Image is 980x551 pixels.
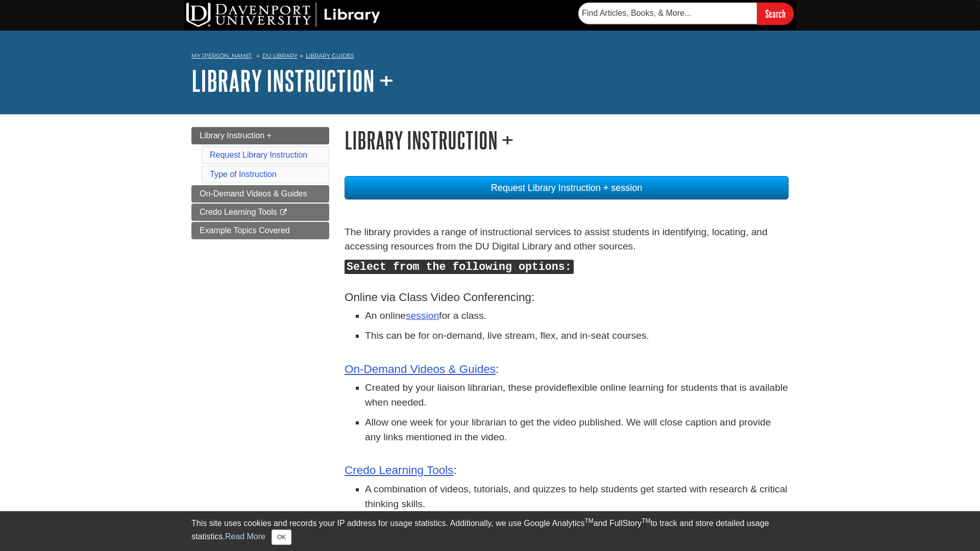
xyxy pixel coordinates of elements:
form: Searches DU Library's articles, books, and more [578,3,794,24]
a: Type of Instruction [210,170,277,179]
sup: TM [642,517,650,524]
a: Library Guides [306,52,354,59]
h4: : [345,363,789,376]
p: A combination of videos, tutorials, and quizzes to help students get started with research & crit... [365,482,789,512]
i: This link opens in a new window [279,209,288,216]
h1: Library Instruction + [345,127,789,153]
p: This can be for on-demand, live stream, flex, and in-seat courses. [365,329,789,358]
span: Created by your liaison librarian, these provide [365,382,567,393]
a: Request Library Instruction + session [345,176,789,199]
a: Library Instruction + [191,65,394,96]
a: My [PERSON_NAME] [191,52,252,60]
p: Allow one week for your librarian to get the video published. We will close caption and provide a... [365,415,789,459]
img: DU Library [186,3,380,27]
span: Example Topics Covered [200,226,290,235]
a: Request Library Instruction [210,151,307,159]
p: An online for a class. [365,309,789,323]
a: Library Instruction + [191,127,329,144]
a: On-Demand Videos & Guides [345,363,496,375]
a: Credo Learning Tools [345,464,453,477]
p: The library provides a range of instructional services to assist students in identifying, locatin... [345,225,789,255]
span: On-Demand Videos & Guides [200,189,307,198]
strong: Select from the following options: [347,261,572,273]
span: Credo Learning Tools [200,208,277,216]
p: flexible online learning for students that is available when needed. [365,381,789,410]
div: Guide Page Menu [191,127,329,239]
div: This site uses cookies and records your IP address for usage statistics. Additionally, we use Goo... [191,517,789,545]
a: Credo Learning Tools [191,204,329,221]
input: Search [757,3,794,24]
input: Find Articles, Books, & More... [578,3,757,24]
nav: breadcrumb [191,49,789,65]
h4: : [345,464,789,477]
button: Close [272,530,291,545]
a: On-Demand Videos & Guides [191,185,329,203]
a: session [406,310,439,321]
h4: Online via Class Video Conferencing: [345,279,789,304]
a: Read More [225,532,265,541]
sup: TM [584,517,593,524]
a: Example Topics Covered [191,222,329,239]
a: DU Library [262,52,298,59]
span: Library Instruction + [200,131,272,140]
